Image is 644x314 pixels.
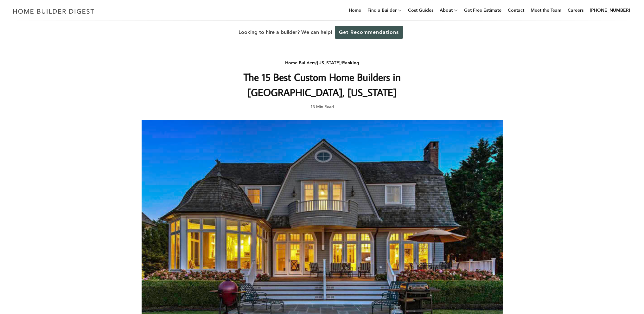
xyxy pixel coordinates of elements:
[196,69,449,100] h1: The 15 Best Custom Home Builders in [GEOGRAPHIC_DATA], [US_STATE]
[335,26,403,39] a: Get Recommendations
[342,60,359,66] a: Ranking
[10,5,97,17] img: Home Builder Digest
[285,60,316,66] a: Home Builders
[196,59,449,67] div: / /
[310,103,334,110] span: 13 Min Read
[317,60,341,66] a: [US_STATE]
